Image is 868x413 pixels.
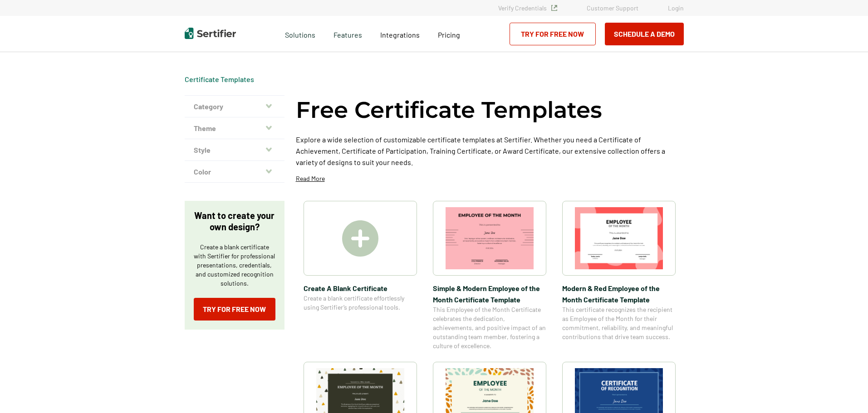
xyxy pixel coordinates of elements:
[342,220,378,257] img: Create A Blank Certificate
[380,30,420,39] span: Integrations
[185,117,284,139] button: Theme
[296,95,602,125] h1: Free Certificate Templates
[185,139,284,161] button: Style
[433,282,546,305] span: Simple & Modern Employee of the Month Certificate Template
[185,96,284,117] button: Category
[380,28,420,39] a: Integrations
[185,28,236,39] img: Sertifier | Digital Credentialing Platform
[296,174,325,183] p: Read More
[185,75,254,84] div: Breadcrumb
[498,4,557,12] a: Verify Credentials
[668,4,684,12] a: Login
[304,282,417,294] span: Create A Blank Certificate
[562,305,676,341] span: This certificate recognizes the recipient as Employee of the Month for their commitment, reliabil...
[285,28,315,39] span: Solutions
[194,210,275,233] p: Want to create your own design?
[510,23,596,45] a: Try for Free Now
[575,207,663,269] img: Modern & Red Employee of the Month Certificate Template
[304,294,417,312] span: Create a blank certificate effortlessly using Sertifier’s professional tools.
[551,5,557,11] img: Verified
[562,282,676,305] span: Modern & Red Employee of the Month Certificate Template
[194,243,275,288] p: Create a blank certificate with Sertifier for professional presentations, credentials, and custom...
[296,134,684,168] p: Explore a wide selection of customizable certificate templates at Sertifier. Whether you need a C...
[438,28,460,39] a: Pricing
[433,305,546,350] span: This Employee of the Month Certificate celebrates the dedication, achievements, and positive impa...
[185,75,254,83] a: Certificate Templates
[562,201,676,350] a: Modern & Red Employee of the Month Certificate TemplateModern & Red Employee of the Month Certifi...
[433,201,546,350] a: Simple & Modern Employee of the Month Certificate TemplateSimple & Modern Employee of the Month C...
[194,298,275,321] a: Try for Free Now
[438,30,460,39] span: Pricing
[446,207,534,269] img: Simple & Modern Employee of the Month Certificate Template
[333,28,362,39] span: Features
[587,4,638,12] a: Customer Support
[185,161,284,183] button: Color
